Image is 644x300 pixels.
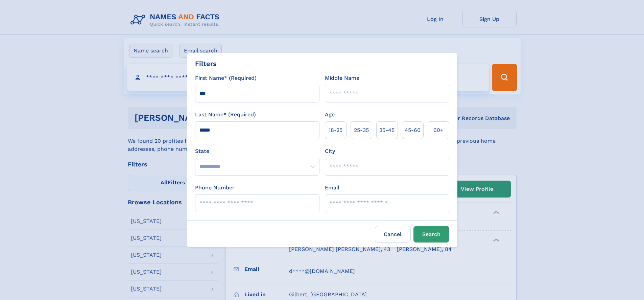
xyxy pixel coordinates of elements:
[325,74,359,82] label: Middle Name
[195,147,319,155] label: State
[195,59,217,69] div: Filters
[413,226,449,243] button: Search
[375,226,411,243] label: Cancel
[195,111,256,119] label: Last Name* (Required)
[379,126,395,134] span: 35‑45
[325,184,339,192] label: Email
[325,147,335,155] label: City
[195,184,235,192] label: Phone Number
[405,126,421,134] span: 45‑60
[329,126,342,134] span: 18‑25
[325,111,335,119] label: Age
[195,74,257,82] label: First Name* (Required)
[433,126,444,134] span: 60+
[354,126,369,134] span: 25‑35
